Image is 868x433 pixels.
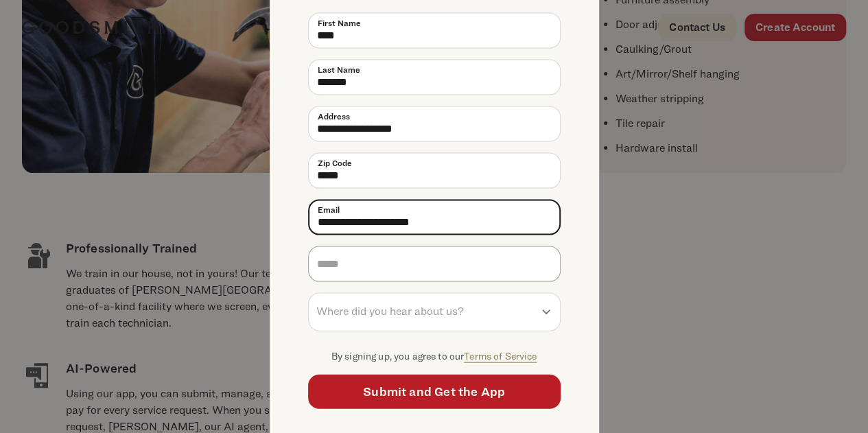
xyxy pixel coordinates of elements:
[464,349,537,361] a: Terms of Service
[318,156,352,169] span: Zip Code
[318,110,350,122] span: Address
[308,348,561,364] p: By signing up, you agree to our
[308,375,561,409] button: Submit and Get the App
[318,16,361,29] span: First Name
[318,203,340,215] span: Email
[318,63,360,75] span: Last Name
